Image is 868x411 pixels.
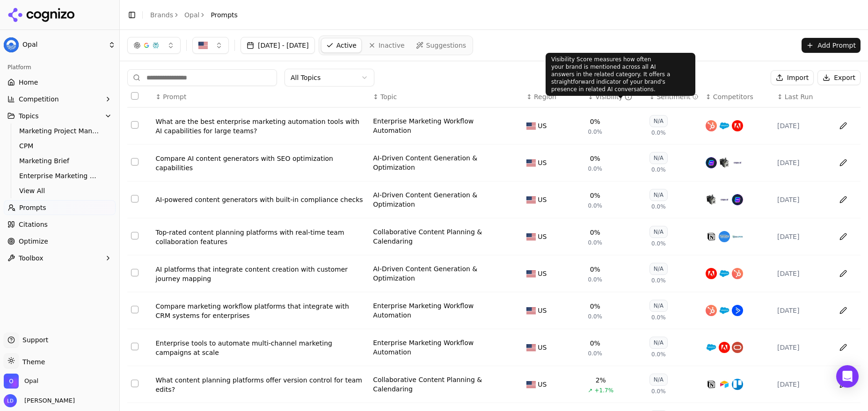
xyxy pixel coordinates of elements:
a: Active [321,38,362,53]
div: Sentiment [656,92,698,101]
span: US [538,121,547,130]
span: Region [534,92,556,101]
a: AI-powered content generators with built-in compliance checks [155,195,365,204]
a: Top-rated content planning platforms with real-time team collaboration features [155,228,365,246]
span: Opal [24,377,38,385]
button: Select row 3 [131,195,139,202]
a: Home [4,75,116,90]
span: 0.0% [651,129,666,137]
span: 0.0% [651,314,666,321]
div: ↕Visibility [588,92,642,101]
button: Open organization switcher [4,374,38,389]
span: 0.0% [588,202,602,209]
a: What are the best enterprise marketing automation tools with AI capabilities for large teams? [155,117,365,136]
span: Home [19,78,38,87]
button: Select row 2 [131,158,139,166]
div: Collaborative Content Planning & Calendaring [373,227,508,246]
img: asana [719,231,730,242]
img: US [198,41,208,50]
th: sentiment [646,87,702,108]
img: copy.ai [719,194,730,205]
th: Prompt [152,87,369,108]
span: Competitors [713,92,753,101]
div: Visibility [595,92,632,101]
div: 0% [590,302,600,311]
span: 0.0% [651,203,666,210]
span: Suggestions [426,41,467,50]
span: 0.0% [651,277,666,284]
a: Marketing Project Management [15,124,104,137]
a: Optimize [4,234,116,249]
span: Marketing Project Management [19,126,101,136]
a: Enterprise Marketing Workflow Automation [373,116,508,135]
button: Edit in sheet [836,229,851,244]
span: US [538,343,547,352]
a: AI-Driven Content Generation & Optimization [373,264,508,283]
span: Last Run [785,92,813,101]
div: Open Intercom Messenger [836,365,859,388]
button: Competition [4,92,116,107]
span: 0.0% [588,276,602,283]
a: Enterprise tools to automate multi-channel marketing campaigns at scale [155,339,365,357]
a: Prompts [4,200,116,215]
div: ↕Topic [373,92,519,101]
div: N/A [649,115,668,127]
div: Enterprise Marketing Workflow Automation [373,338,508,357]
div: Enterprise Marketing Workflow Automation [373,301,508,320]
span: US [538,195,547,204]
img: adobe [719,342,730,353]
a: Collaborative Content Planning & Calendaring [373,375,508,394]
span: 0.0% [588,165,602,173]
a: AI-Driven Content Generation & Optimization [373,153,508,172]
img: writesonic [732,194,743,205]
span: 0.0% [588,239,602,246]
a: View All [15,184,104,197]
img: hubspot [706,120,717,131]
a: Compare marketing workflow platforms that integrate with CRM systems for enterprises [155,302,365,320]
div: [DATE] [777,380,826,389]
button: Edit in sheet [836,340,851,355]
div: N/A [649,152,668,164]
span: Competition [19,94,59,104]
div: Platform [4,60,116,75]
span: 0.0% [588,128,602,136]
a: AI platforms that integrate content creation with customer journey mapping [155,265,365,283]
span: Enterprise Marketing Workflow Automation [19,171,101,180]
span: Inactive [379,41,405,50]
a: CPM [15,139,104,152]
div: [DATE] [777,306,826,315]
img: salesforce [719,305,730,316]
button: [DATE] - [DATE] [241,37,315,54]
img: US flag [526,233,536,240]
img: jasper [706,194,717,205]
span: 0.0% [588,350,602,357]
button: Select row 5 [131,269,139,276]
button: Select row 7 [131,343,139,350]
img: trello [732,379,743,390]
img: Opal [4,374,19,389]
img: US flag [526,381,536,388]
div: ↕Competitors [706,92,770,101]
div: [DATE] [777,269,826,278]
a: AI-Driven Content Generation & Optimization [373,190,508,209]
img: jasper [719,157,730,168]
div: ↕Sentiment [649,92,698,101]
th: brandMentionRate [584,87,645,108]
th: Last Run [773,87,830,108]
a: What content planning platforms offer version control for team edits? [155,375,365,394]
img: clickup [732,231,743,242]
button: Edit in sheet [836,155,851,170]
a: Marketing Brief [15,154,104,167]
th: Region [523,87,584,108]
button: Edit in sheet [836,192,851,207]
a: Suggestions [411,38,471,53]
div: [DATE] [777,343,826,352]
